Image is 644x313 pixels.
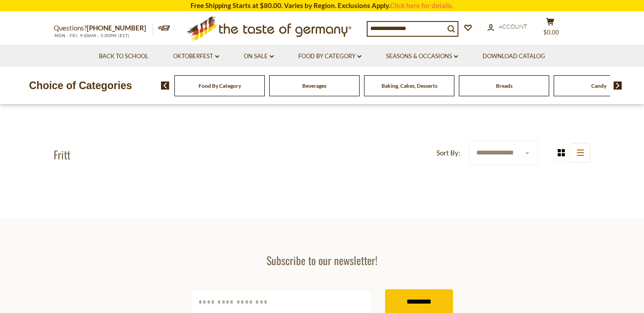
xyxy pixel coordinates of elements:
a: Oktoberfest [173,51,219,61]
a: Baking, Cakes, Desserts [381,82,437,89]
a: Account [487,22,527,32]
a: Download Catalog [483,51,545,61]
a: [PHONE_NUMBER] [87,24,146,32]
a: Seasons & Occasions [386,51,458,61]
span: $0.00 [543,29,559,36]
h1: Fritt [54,148,70,161]
a: Breads [496,82,513,89]
img: previous arrow [161,81,169,90]
img: next arrow [614,81,622,90]
span: MON - FRI, 9:00AM - 5:00PM (EST) [54,33,130,38]
h3: Subscribe to our newsletter! [191,253,453,267]
a: On Sale [244,51,274,61]
span: Account [499,23,527,30]
a: Candy [591,82,606,89]
a: Food By Category [199,82,241,89]
label: Sort By: [436,147,460,159]
a: Beverages [302,82,326,89]
p: Questions? [54,22,153,34]
a: Back to School [99,51,148,61]
a: Click here for details. [390,1,453,9]
a: Food By Category [298,51,361,61]
button: $0.00 [537,17,563,40]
